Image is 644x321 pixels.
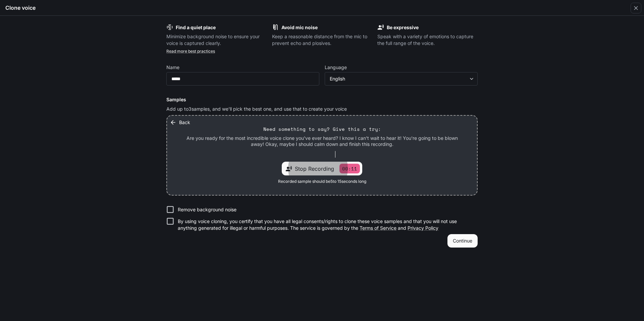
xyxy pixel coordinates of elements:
p: Keep a reasonable distance from the mic to prevent echo and plosives. [272,33,372,47]
div: English [330,75,467,82]
b: Be expressive [387,24,419,30]
button: Back [168,116,193,129]
p: Remove background noise [178,206,236,213]
p: Name [166,65,179,70]
span: Recorded sample should be 5 to 15 seconds long [278,178,366,185]
button: Continue [447,234,478,248]
p: Add up to 3 samples, and we'll pick the best one, and use that to create your voice [166,106,478,112]
a: Privacy Policy [408,225,438,231]
p: Are you ready for the most incredible voice clone you've ever heard? I know I can't wait to hear ... [183,135,461,147]
h5: Clone voice [5,4,36,11]
p: Need something to say? Give this a try: [263,126,381,132]
p: 00:11 [339,164,360,173]
p: By using voice cloning, you certify that you have all legal consents/rights to clone these voice ... [178,218,472,231]
h6: Samples [166,96,478,103]
div: Stop Recording00:11 [282,162,362,175]
p: Speak with a variety of emotions to capture the full range of the voice. [377,33,478,47]
a: Read more best practices [166,49,215,54]
p: Language [325,65,347,70]
p: Minimize background noise to ensure your voice is captured clearly. [166,33,267,47]
div: English [325,75,477,82]
b: Find a quiet place [176,24,216,30]
b: Avoid mic noise [281,24,318,30]
a: Terms of Service [360,225,396,231]
span: Stop Recording [295,165,334,173]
